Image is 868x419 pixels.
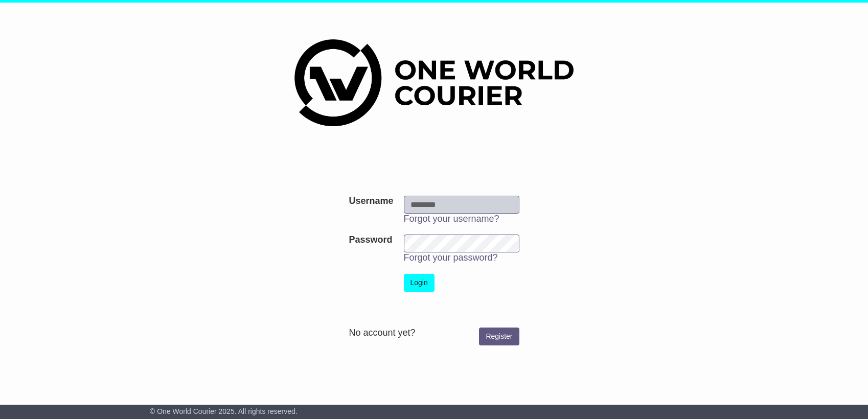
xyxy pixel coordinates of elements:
[479,328,519,345] a: Register
[404,214,499,224] a: Forgot your username?
[349,328,519,339] div: No account yet?
[404,252,498,263] a: Forgot your password?
[294,39,574,126] img: One World
[404,274,435,292] button: Login
[349,235,392,246] label: Password
[349,196,393,207] label: Username
[150,407,298,415] span: © One World Courier 2025. All rights reserved.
